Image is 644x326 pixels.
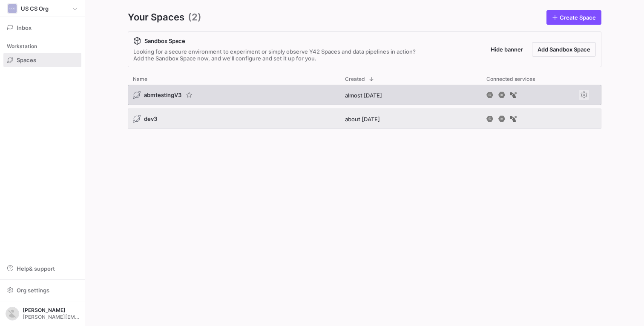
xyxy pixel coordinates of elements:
button: Inbox [3,20,81,35]
span: Name [133,76,147,82]
span: Create Space [560,14,596,21]
img: https://lh3.googleusercontent.com/a-/ACNPEu9K0NA4nyHaeR8smRh1ohoGMWyUALYAW_KvLOW-=s96-c [6,307,19,320]
span: abmtestingV3 [144,92,181,98]
span: Spaces [17,57,36,63]
span: [PERSON_NAME][EMAIL_ADDRESS][DOMAIN_NAME] [23,314,79,320]
span: about [DATE] [345,116,380,123]
button: Add Sandbox Space [532,42,596,57]
button: Org settings [3,283,81,297]
button: https://lh3.googleusercontent.com/a-/ACNPEu9K0NA4nyHaeR8smRh1ohoGMWyUALYAW_KvLOW-=s96-c[PERSON_NA... [3,305,81,323]
a: Spaces [3,53,81,67]
span: Sandbox Space [144,37,185,44]
button: Help& support [3,261,81,276]
span: Created [345,76,365,82]
span: Your Spaces [128,10,184,25]
a: Org settings [3,288,81,295]
span: Inbox [17,24,32,31]
span: [PERSON_NAME] [23,307,79,313]
span: (2) [188,10,201,25]
button: Hide banner [485,42,529,57]
span: dev3 [144,115,157,122]
div: UCO [8,4,17,13]
span: Help & support [17,265,55,272]
span: Org settings [17,287,49,294]
div: Looking for a secure environment to experiment or simply observe Y42 Spaces and data pipelines in... [133,48,416,62]
span: almost [DATE] [345,92,382,99]
div: Press SPACE to select this row. [128,85,601,109]
a: Create Space [546,10,601,25]
span: Add Sandbox Space [538,46,590,53]
span: Connected services [486,76,535,82]
span: US CS Org [21,5,49,12]
div: Press SPACE to select this row. [128,109,601,132]
span: Hide banner [491,46,523,53]
div: Workstation [3,40,81,53]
